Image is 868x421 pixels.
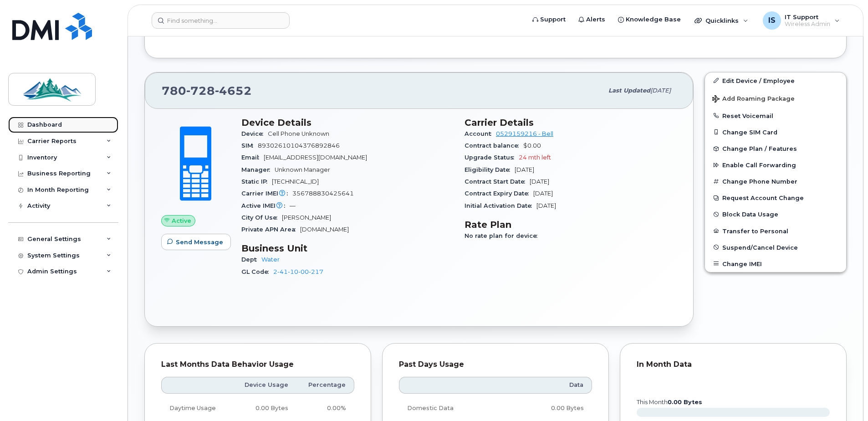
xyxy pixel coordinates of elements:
[186,84,215,98] span: 728
[241,178,272,185] span: Static IP
[705,190,846,206] button: Request Account Change
[282,214,331,221] span: [PERSON_NAME]
[705,124,846,140] button: Change SIM Card
[688,11,755,30] div: Quicklinks
[241,226,300,233] span: Private APN Area
[161,360,354,369] div: Last Months Data Behavior Usage
[515,166,534,173] span: [DATE]
[275,166,330,173] span: Unknown Manager
[292,190,354,197] span: 356788830425641
[533,190,553,197] span: [DATE]
[241,154,264,161] span: Email
[241,190,292,197] span: Carrier IMEI
[722,145,797,152] span: Change Plan / Features
[264,154,367,161] span: [EMAIL_ADDRESS][DOMAIN_NAME]
[232,377,296,393] th: Device Usage
[465,219,677,230] h3: Rate Plan
[465,117,677,128] h3: Carrier Details
[176,238,223,246] span: Send Message
[465,190,533,197] span: Contract Expiry Date
[705,239,846,256] button: Suspend/Cancel Device
[399,360,592,369] div: Past Days Usage
[241,166,275,173] span: Manager
[650,87,671,94] span: [DATE]
[608,87,650,94] span: Last updated
[705,206,846,222] button: Block Data Usage
[162,84,252,98] span: 780
[241,214,282,221] span: City Of Use
[668,399,702,406] tspan: 0.00 Bytes
[785,13,830,21] span: IT Support
[705,140,846,157] button: Change Plan / Features
[530,178,549,185] span: [DATE]
[705,89,846,108] button: Add Roaming Package
[519,154,551,161] span: 24 mth left
[705,157,846,173] button: Enable Call Forwarding
[465,130,496,137] span: Account
[523,142,541,149] span: $0.00
[465,142,523,149] span: Contract balance
[241,117,454,128] h3: Device Details
[705,223,846,239] button: Transfer to Personal
[768,15,776,26] span: IS
[241,142,258,149] span: SIM
[258,142,340,149] span: 89302610104376892846
[705,17,739,24] span: Quicklinks
[241,243,454,254] h3: Business Unit
[215,84,252,98] span: 4652
[586,15,605,24] span: Alerts
[536,202,556,209] span: [DATE]
[465,154,519,161] span: Upgrade Status
[261,256,280,263] a: Water
[722,244,798,251] span: Suspend/Cancel Device
[290,202,296,209] span: —
[705,72,846,89] a: Edit Device / Employee
[272,178,319,185] span: [TECHNICAL_ID]
[241,256,261,263] span: Dept
[637,360,830,369] div: In Month Data
[241,202,290,209] span: Active IMEI
[465,232,542,239] span: No rate plan for device
[626,15,681,24] span: Knowledge Base
[526,10,572,29] a: Support
[705,108,846,124] button: Reset Voicemail
[465,202,536,209] span: Initial Activation Date
[300,226,349,233] span: [DOMAIN_NAME]
[505,377,592,393] th: Data
[273,268,323,275] a: 2-41-10-00-217
[540,15,566,24] span: Support
[712,95,795,104] span: Add Roaming Package
[756,11,846,30] div: IT Support
[268,130,329,137] span: Cell Phone Unknown
[785,21,830,28] span: Wireless Admin
[241,130,268,137] span: Device
[705,173,846,190] button: Change Phone Number
[296,377,354,393] th: Percentage
[241,268,273,275] span: GL Code
[636,399,702,406] text: this month
[161,234,231,250] button: Send Message
[465,166,515,173] span: Eligibility Date
[152,12,290,29] input: Find something...
[172,216,191,225] span: Active
[722,162,796,169] span: Enable Call Forwarding
[612,10,687,29] a: Knowledge Base
[705,256,846,272] button: Change IMEI
[496,130,553,137] a: 0529159216 - Bell
[572,10,612,29] a: Alerts
[465,178,530,185] span: Contract Start Date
